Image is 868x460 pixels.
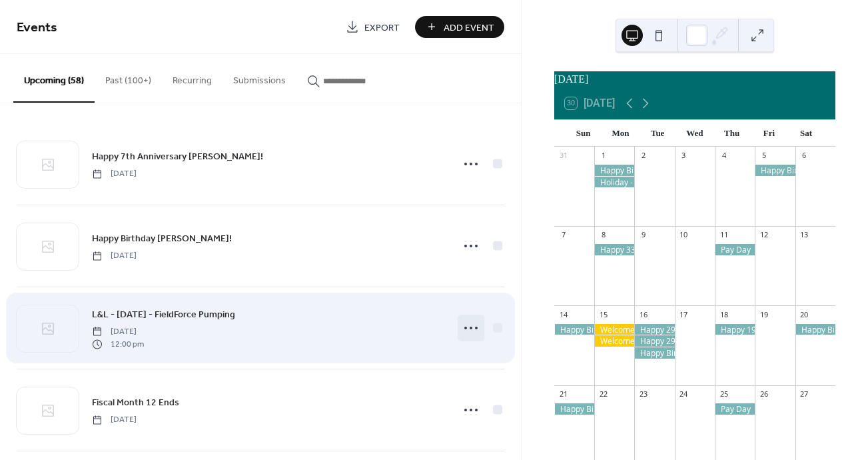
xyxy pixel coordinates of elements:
[222,54,296,101] button: Submissions
[92,326,144,338] span: [DATE]
[92,396,179,410] span: Fiscal Month 12 Ends
[719,389,729,399] div: 25
[715,244,755,255] div: Pay Day
[755,165,795,176] div: Happy Birthday Dave Kuchinski!
[795,324,835,335] div: Happy Birthday Jason Coyle!
[336,16,410,38] a: Export
[364,21,400,35] span: Export
[554,71,835,87] div: [DATE]
[679,309,689,319] div: 17
[92,307,235,322] a: L&L - [DATE] - FieldForce Pumping
[634,347,674,359] div: Happy Birthday Brian Kelly!
[799,230,809,240] div: 13
[92,338,144,350] span: 12:00 pm
[719,230,729,240] div: 11
[558,230,568,240] div: 7
[638,309,648,319] div: 16
[787,120,825,147] div: Sat
[554,403,594,415] div: Happy Birthday Dan Standish!
[554,324,594,335] div: Happy Birthday Heather Meyers!
[162,54,222,101] button: Recurring
[639,120,676,147] div: Tue
[634,335,674,347] div: Happy 29th Anniversary Patrick McCoy!
[634,324,674,335] div: Happy 29th Anniversary Brian Kelly!
[759,309,769,319] div: 19
[719,309,729,319] div: 18
[598,309,608,319] div: 15
[679,389,689,399] div: 24
[92,168,137,180] span: [DATE]
[759,389,769,399] div: 26
[92,250,137,262] span: [DATE]
[594,244,634,255] div: Happy 33rd Anniversary Kent Morey!
[638,230,648,240] div: 9
[799,309,809,319] div: 20
[676,120,713,147] div: Wed
[638,151,648,161] div: 2
[565,120,602,147] div: Sun
[715,324,755,335] div: Happy 19th Anniversary Michelle Hohl!
[17,15,57,41] span: Events
[715,403,755,415] div: Pay Day
[638,389,648,399] div: 23
[679,230,689,240] div: 10
[558,151,568,161] div: 31
[594,335,634,347] div: Welcome aboard Joe Nanni!
[92,395,179,410] a: Fiscal Month 12 Ends
[13,54,95,103] button: Upcoming (58)
[415,16,504,38] button: Add Event
[594,177,634,188] div: Holiday - Labor Day
[719,151,729,161] div: 4
[598,389,608,399] div: 22
[92,232,232,246] span: Happy Birthday [PERSON_NAME]!
[92,150,263,164] span: Happy 7th Anniversary [PERSON_NAME]!
[92,414,137,426] span: [DATE]
[799,389,809,399] div: 27
[751,120,788,147] div: Fri
[558,389,568,399] div: 21
[598,151,608,161] div: 1
[713,120,751,147] div: Thu
[444,21,494,35] span: Add Event
[594,165,634,176] div: Happy Birthday Wendell Yoder!
[558,309,568,319] div: 14
[598,230,608,240] div: 8
[92,308,235,322] span: L&L - [DATE] - FieldForce Pumping
[92,149,263,164] a: Happy 7th Anniversary [PERSON_NAME]!
[759,230,769,240] div: 12
[799,151,809,161] div: 6
[92,231,232,246] a: Happy Birthday [PERSON_NAME]!
[95,54,162,101] button: Past (100+)
[759,151,769,161] div: 5
[594,324,634,335] div: Welcome aboard Jacqueline Vernatt!
[602,120,640,147] div: Mon
[679,151,689,161] div: 3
